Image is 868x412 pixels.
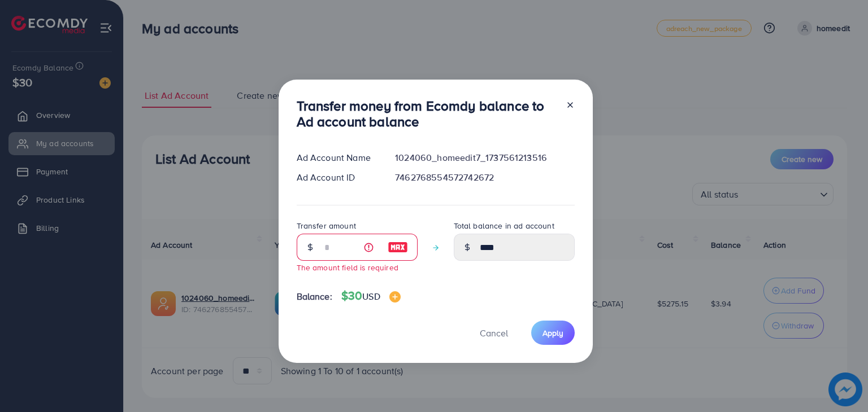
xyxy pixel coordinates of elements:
label: Total balance in ad account [454,220,554,231]
label: Transfer amount [297,220,356,231]
button: Cancel [466,321,522,345]
img: image [388,240,408,254]
div: 7462768554572742672 [386,171,583,184]
button: Apply [531,321,575,345]
div: 1024060_homeedit7_1737561213516 [386,151,583,164]
h4: $30 [341,289,401,303]
span: Balance: [297,290,332,303]
div: Ad Account ID [288,171,387,184]
div: Ad Account Name [288,151,387,164]
small: The amount field is required [297,262,398,273]
h3: Transfer money from Ecomdy balance to Ad account balance [297,98,557,130]
span: Cancel [480,327,508,339]
span: Apply [542,327,563,339]
span: USD [362,290,380,303]
img: image [389,291,401,303]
